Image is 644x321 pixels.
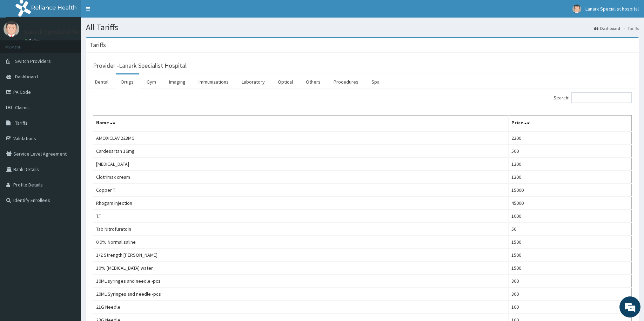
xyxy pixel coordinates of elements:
[93,210,509,223] td: T.T
[93,131,509,145] td: AMOXICLAV 228MG
[93,288,509,301] td: 20ML Syringes and needle -pcs
[508,197,631,210] td: 45000
[508,145,631,158] td: 500
[93,223,509,236] td: Tab Nitrofuratoin
[15,104,29,111] span: Claims
[89,74,114,89] a: Dental
[508,131,631,145] td: 2200
[116,74,139,89] a: Drugs
[594,25,620,31] a: Dashboard
[93,158,509,171] td: [MEDICAL_DATA]
[15,73,38,80] span: Dashboard
[93,184,509,197] td: Copper T
[508,288,631,301] td: 300
[508,249,631,262] td: 1500
[93,236,509,249] td: 0.9% Normal saline
[93,171,509,184] td: Clotrimax cream
[508,116,631,132] th: Price
[571,92,632,103] input: Search:
[508,275,631,288] td: 300
[508,262,631,275] td: 1500
[508,184,631,197] td: 15000
[328,74,364,89] a: Procedures
[193,74,234,89] a: Immunizations
[163,74,191,89] a: Imaging
[93,197,509,210] td: Rhogam injection
[236,74,270,89] a: Laboratory
[15,58,51,64] span: Switch Providers
[141,74,162,89] a: Gym
[93,275,509,288] td: 10ML syringes and needle -pcs
[15,120,28,126] span: Tariffs
[25,38,41,43] a: Online
[93,116,509,132] th: Name
[508,158,631,171] td: 1200
[508,210,631,223] td: 1000
[93,249,509,262] td: 1/2 Strength [PERSON_NAME]
[508,171,631,184] td: 1200
[86,23,639,32] h1: All Tariffs
[508,236,631,249] td: 1500
[621,25,639,31] li: Tariffs
[93,63,187,69] h3: Provider - Lanark Specialist Hospital
[93,262,509,275] td: 10% [MEDICAL_DATA] water
[93,145,509,158] td: Cardesartan 16mg
[366,74,385,89] a: Spa
[508,301,631,314] td: 100
[585,6,639,12] span: Lanark Specialist hospital
[4,21,19,37] img: User Image
[300,74,326,89] a: Others
[25,28,95,35] p: Lanark Specialist hospital
[508,223,631,236] td: 50
[554,92,632,103] label: Search:
[272,74,298,89] a: Optical
[572,5,581,13] img: User Image
[93,301,509,314] td: 21G Needle
[89,42,106,48] h3: Tariffs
